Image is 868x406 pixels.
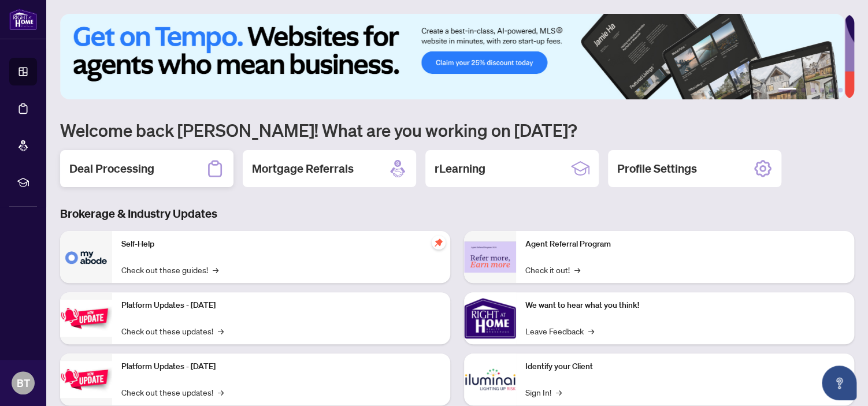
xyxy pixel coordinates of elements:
h2: rLearning [435,161,485,177]
span: → [588,325,594,337]
button: 1 [778,88,796,92]
p: We want to hear what you think! [525,299,845,312]
p: Agent Referral Program [525,238,845,251]
img: Slide 0 [60,14,844,99]
a: Sign In!→ [525,386,562,398]
img: Identify your Client [464,353,516,405]
h1: Welcome back [PERSON_NAME]! What are you working on [DATE]? [60,119,854,141]
button: 3 [810,88,815,92]
button: 2 [801,88,806,92]
span: BT [17,375,30,391]
span: → [574,263,580,276]
span: → [213,263,218,276]
img: logo [9,9,37,30]
a: Check it out!→ [525,263,580,276]
a: Leave Feedback→ [525,325,594,337]
span: pushpin [432,236,446,249]
img: We want to hear what you think! [464,292,516,344]
img: Self-Help [60,231,112,283]
p: Identify your Client [525,360,845,373]
button: 4 [819,88,824,92]
h2: Profile Settings [617,161,697,177]
img: Platform Updates - July 21, 2025 [60,300,112,336]
span: → [218,386,224,398]
button: 6 [838,88,843,92]
a: Check out these updates!→ [121,386,224,398]
button: 5 [829,88,833,92]
img: Platform Updates - July 8, 2025 [60,361,112,397]
span: → [218,325,224,337]
p: Self-Help [121,238,441,251]
a: Check out these updates!→ [121,325,224,337]
h2: Deal Processing [69,161,154,177]
p: Platform Updates - [DATE] [121,299,441,312]
a: Check out these guides!→ [121,263,218,276]
h3: Brokerage & Industry Updates [60,206,854,222]
button: Open asap [822,366,856,400]
h2: Mortgage Referrals [252,161,354,177]
img: Agent Referral Program [464,241,516,273]
span: → [556,386,562,398]
p: Platform Updates - [DATE] [121,360,441,373]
